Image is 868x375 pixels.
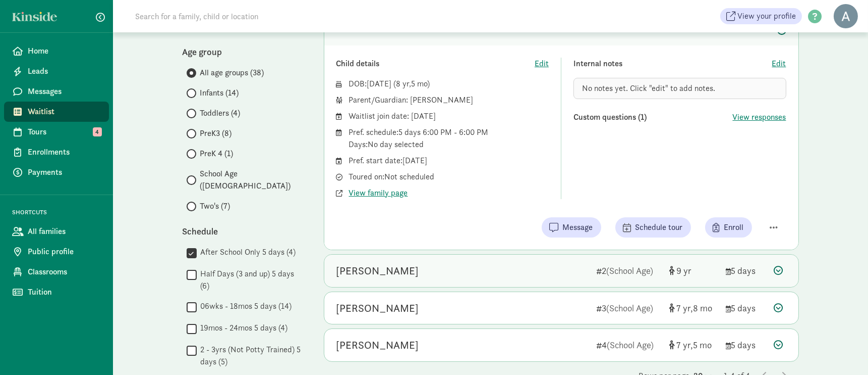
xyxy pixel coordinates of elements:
[4,142,109,162] a: Enrollments
[772,58,786,70] button: Edit
[349,94,549,106] div: Parent/Guardian: [PERSON_NAME]
[542,217,601,238] button: Message
[197,322,288,334] label: 19mos - 24mos 5 days (4)
[129,6,412,26] input: Search for a family, child or location
[28,65,101,77] span: Leads
[183,224,304,238] div: Schedule
[336,300,419,316] div: Ayden Miller
[726,264,766,277] div: 5 days
[677,302,693,314] span: 7
[535,58,549,70] button: Edit
[4,162,109,182] a: Payments
[693,302,713,314] span: 8
[607,265,654,276] span: (School Age)
[4,61,109,81] a: Leads
[693,339,712,351] span: 5
[724,221,744,233] span: Enroll
[28,126,101,138] span: Tours
[336,337,419,353] div: Brielle Hardin
[607,302,654,314] span: (School Age)
[396,78,412,89] span: 8
[726,338,766,352] div: 5 days
[200,87,239,99] span: Infants (14)
[4,282,109,302] a: Tuition
[4,242,109,262] a: Public profile
[28,286,101,298] span: Tuition
[597,301,661,315] div: 3
[197,268,304,292] label: Half Days (3 and up) 5 days (6)
[28,106,101,118] span: Waitlist
[726,301,766,315] div: 5 days
[4,81,109,102] a: Messages
[573,111,733,123] div: Custom questions (1)
[582,83,715,93] span: No notes yet. Click "edit" to add notes.
[4,221,109,242] a: All families
[412,78,428,89] span: 5
[4,122,109,142] a: Tours 4
[669,301,718,315] div: [object Object]
[200,200,230,212] span: Two's (7)
[573,58,772,70] div: Internal notes
[183,45,304,59] div: Age group
[197,246,296,258] label: After School Only 5 days (4)
[197,344,304,368] label: 2 - 3yrs (Not Potty Trained) 5 days (5)
[563,221,593,233] span: Message
[349,126,549,151] div: Pref. schedule: 5 days 6:00 PM - 6:00 PM Days: No day selected
[200,107,241,119] span: Toddlers (4)
[635,221,683,233] span: Schedule tour
[720,8,802,24] a: View your profile
[200,168,304,192] span: School Age ([DEMOGRAPHIC_DATA])
[705,217,752,238] button: Enroll
[200,67,264,79] span: All age groups (38)
[349,78,549,90] div: DOB: ( )
[607,339,654,351] span: (School Age)
[597,264,661,277] div: 2
[28,246,101,258] span: Public profile
[349,171,549,183] div: Toured on: Not scheduled
[28,266,101,278] span: Classrooms
[28,146,101,158] span: Enrollments
[367,78,392,89] span: [DATE]
[733,111,786,123] button: View responses
[28,45,101,57] span: Home
[669,338,718,352] div: [object Object]
[28,85,101,98] span: Messages
[336,58,535,70] div: Child details
[737,10,796,22] span: View your profile
[597,338,661,352] div: 4
[677,339,693,351] span: 7
[349,110,549,122] div: Waitlist join date: [DATE]
[818,326,868,375] iframe: Chat Widget
[200,148,234,160] span: PreK 4 (1)
[669,264,718,277] div: [object Object]
[200,127,232,139] span: PreK3 (8)
[677,265,692,276] span: 9
[336,263,419,279] div: Jaari Drayton
[4,41,109,61] a: Home
[4,102,109,122] a: Waitlist
[28,225,101,238] span: All families
[4,262,109,282] a: Classrooms
[28,166,101,178] span: Payments
[615,217,691,238] button: Schedule tour
[93,127,102,136] span: 4
[197,300,292,312] label: 06wks - 18mos 5 days (14)
[349,155,549,167] div: Pref. start date: [DATE]
[349,187,408,199] button: View family page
